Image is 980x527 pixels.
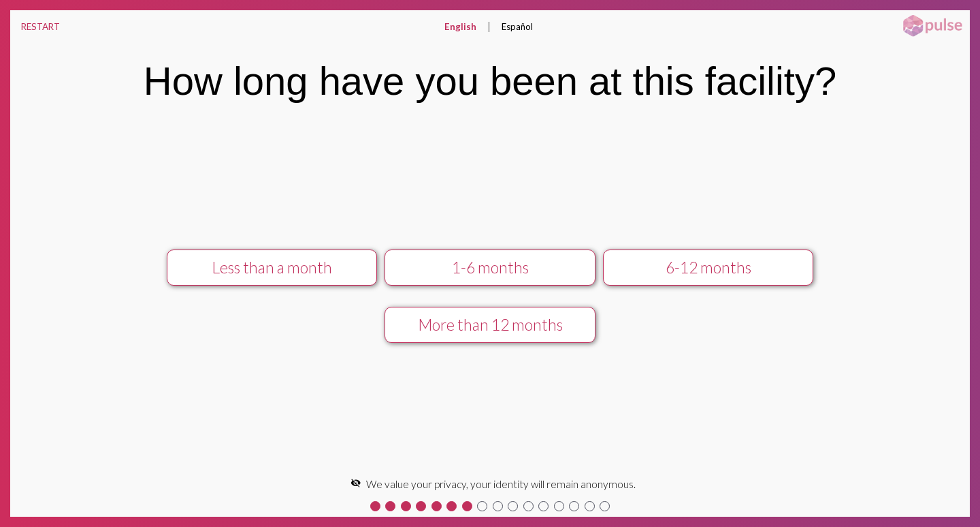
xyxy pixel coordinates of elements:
button: RESTART [10,10,71,43]
button: English [434,10,487,43]
button: 1-6 months [385,250,595,286]
button: Español [491,10,544,43]
button: More than 12 months [385,307,595,343]
button: 6-12 months [603,250,813,286]
div: 1-6 months [396,258,584,277]
button: Less than a month [167,250,377,286]
div: Less than a month [178,258,365,277]
div: 6-12 months [615,258,802,277]
img: pulsehorizontalsmall.png [898,14,966,38]
mat-icon: visibility_off [350,478,361,488]
div: How long have you been at this facility? [144,59,836,104]
div: More than 12 months [396,315,584,334]
span: We value your privacy, your identity will remain anonymous. [366,478,636,490]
